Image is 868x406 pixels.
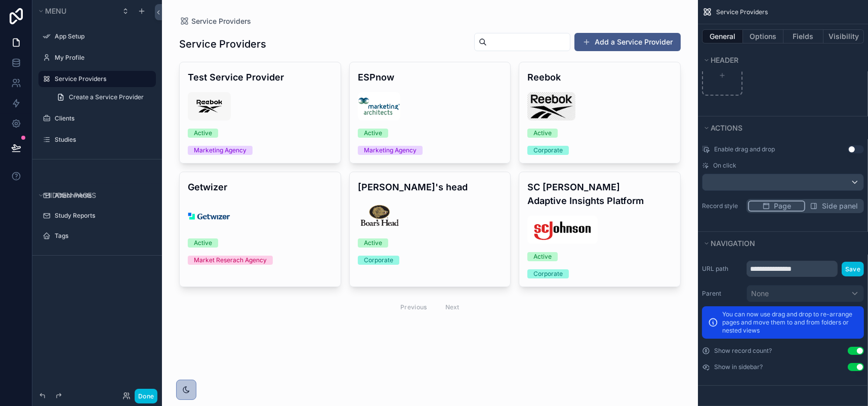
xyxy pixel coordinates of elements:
button: None [747,285,864,302]
span: Service Providers [191,16,251,26]
a: Service Providers [179,16,251,26]
h4: SC [PERSON_NAME] Adaptive Insights Platform [527,180,672,208]
span: None [751,289,769,299]
button: Save [842,262,864,276]
p: You can now use drag and drop to re-arrange pages and move them to and from folders or nested views [722,310,858,335]
button: Visibility [823,29,864,44]
img: Reebock.jpeg [527,92,575,120]
h4: ESPnow [358,70,503,84]
button: Navigation [702,236,858,251]
button: Fields [783,29,824,44]
img: boarsheadlogo.600x400.png [358,202,400,230]
div: Active [533,129,552,138]
div: Corporate [364,256,393,265]
img: self-service-demo-platform-logo.png [188,202,230,230]
div: Active [533,252,552,261]
label: Study Reports [55,212,150,220]
button: Actions [702,121,858,135]
label: Attachments [55,191,150,199]
button: Options [743,29,783,44]
label: Clients [55,114,150,123]
h1: Service Providers [179,37,266,51]
div: Active [364,238,382,248]
label: URL path [702,265,742,273]
a: ReebokReebock.jpegActiveCorporate [519,62,681,164]
span: Page [774,201,792,211]
label: Record style [702,202,742,210]
a: Test Service Providerreebok-2.pngActiveMarketing Agency [179,62,341,164]
span: Header [711,56,738,64]
span: Side panel [822,201,858,211]
button: General [702,29,743,44]
h4: Getwizer [188,180,333,194]
div: Active [194,238,212,248]
div: Active [364,129,382,138]
div: Marketing Agency [194,146,246,155]
span: Navigation [711,239,755,248]
div: Corporate [533,269,563,278]
div: Marketing Agency [364,146,417,155]
label: Show in sidebar? [714,363,763,371]
a: Getwizerself-service-demo-platform-logo.pngActiveMarket Reserach Agency [179,172,341,287]
button: Hidden pages [36,188,152,202]
button: Menu [36,4,115,18]
span: Create a Service Provider [69,93,144,101]
a: SC [PERSON_NAME] Adaptive Insights PlatformSCJ.600x400.pngActiveCorporate [519,172,681,287]
span: Actions [711,124,742,132]
div: Active [194,129,212,138]
h4: [PERSON_NAME]'s head [358,180,503,194]
a: [PERSON_NAME]'s headboarsheadlogo.600x400.pngActiveCorporate [349,172,511,287]
label: Tags [55,232,150,240]
label: App Setup [55,32,150,40]
img: SCJ.600x400.png [527,216,597,244]
img: MA-logo-meta-image-3_1.600x400.png [358,92,400,120]
label: Service Providers [55,75,150,83]
label: My Profile [55,54,150,62]
img: reebok-2.png [188,92,231,120]
a: ESPnowMA-logo-meta-image-3_1.600x400.pngActiveMarketing Agency [349,62,511,164]
button: Header [702,53,858,67]
div: Market Reserach Agency [194,256,267,265]
button: Done [135,389,157,403]
label: Parent [702,290,742,298]
h4: Reebok [527,70,672,84]
label: Studies [55,136,150,144]
button: Add a Service Provider [574,33,681,51]
span: On click [713,161,736,170]
span: Menu [45,7,66,15]
span: Service Providers [716,8,768,16]
a: Create a Service Provider [51,89,156,105]
h4: Test Service Provider [188,70,333,84]
label: Show record count? [714,347,772,355]
div: Corporate [533,146,563,155]
span: Enable drag and drop [714,145,775,153]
